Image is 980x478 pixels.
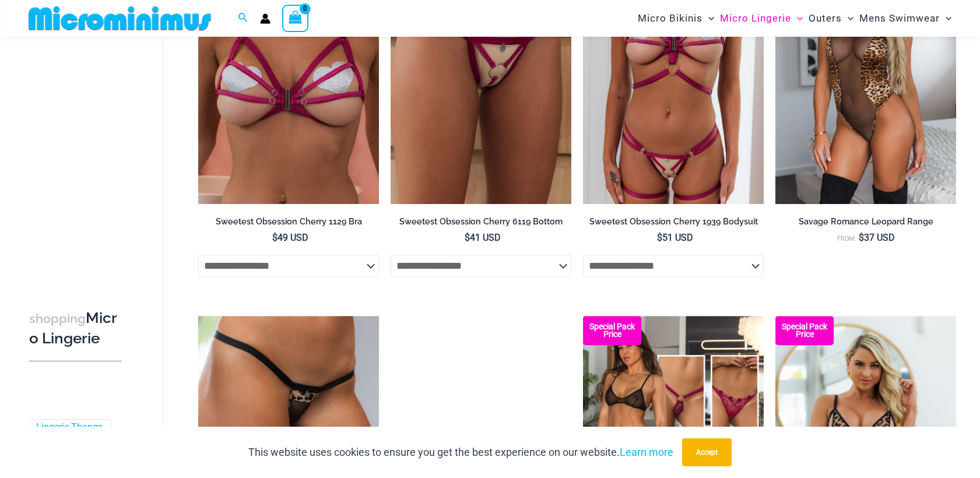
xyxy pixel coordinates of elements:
h3: Micro Lingerie [29,308,122,349]
a: View Shopping Cart, empty [282,5,309,31]
bdi: 37 USD [859,232,895,243]
img: MM SHOP LOGO FLAT [24,5,216,31]
p: This website uses cookies to ensure you get the best experience on our website. [248,444,673,461]
b: Special Pack Price [583,323,641,338]
a: Micro BikinisMenu ToggleMenu Toggle [635,3,717,33]
h2: Sweetest Obsession Cherry 6119 Bottom [391,216,571,227]
span: Micro Lingerie [720,3,791,33]
span: From: [837,235,856,242]
h2: Sweetest Obsession Cherry 1939 Bodysuit [583,216,764,227]
a: Sweetest Obsession Cherry 1129 Bra [198,216,379,231]
a: Mens SwimwearMenu ToggleMenu Toggle [856,3,954,33]
nav: Site Navigation [633,2,957,35]
span: shopping [29,311,86,326]
a: Sweetest Obsession Cherry 1939 Bodysuit [583,216,764,231]
span: $ [657,232,662,243]
span: Outers [809,3,842,33]
span: Menu Toggle [940,3,951,33]
a: Savage Romance Leopard Range [775,216,956,231]
h2: Sweetest Obsession Cherry 1129 Bra [198,216,379,227]
a: Account icon link [260,13,271,24]
bdi: 49 USD [272,232,308,243]
span: Menu Toggle [791,3,803,33]
span: Menu Toggle [702,3,714,33]
a: Micro LingerieMenu ToggleMenu Toggle [717,3,806,33]
h2: Savage Romance Leopard Range [775,216,956,227]
a: Learn more [620,446,673,458]
a: Lingerie Thongs [36,421,103,434]
span: $ [465,232,470,243]
bdi: 51 USD [657,232,693,243]
span: $ [272,232,278,243]
b: Special Pack Price [775,323,834,338]
a: Sweetest Obsession Cherry 6119 Bottom [391,216,571,231]
a: OutersMenu ToggleMenu Toggle [806,3,856,33]
span: Mens Swimwear [859,3,940,33]
span: Menu Toggle [842,3,853,33]
button: Accept [682,438,732,466]
a: Search icon link [238,11,248,26]
span: Micro Bikinis [638,3,702,33]
iframe: TrustedSite Certified [29,39,134,272]
span: $ [859,232,864,243]
bdi: 41 USD [465,232,501,243]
